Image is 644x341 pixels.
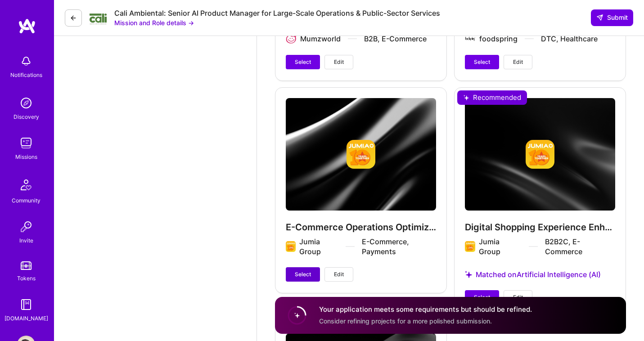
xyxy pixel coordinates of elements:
[17,218,35,236] img: Invite
[591,9,633,26] button: Submit
[596,14,603,21] i: icon SendLight
[89,10,107,26] img: Company Logo
[324,267,353,282] button: Edit
[114,9,440,18] div: Cali Ambiental: Senior AI Product Manager for Large-Scale Operations & Public-Sector Services
[17,52,35,70] img: bell
[18,18,36,34] img: logo
[70,14,77,22] i: icon LeftArrowDark
[324,55,353,69] button: Edit
[10,70,42,80] div: Notifications
[21,261,32,270] img: tokens
[513,58,523,66] span: Edit
[295,58,311,66] span: Select
[17,134,35,152] img: teamwork
[591,9,633,26] div: null
[5,314,48,323] div: [DOMAIN_NAME]
[286,267,320,282] button: Select
[596,13,628,22] span: Submit
[17,296,35,314] img: guide book
[513,293,523,301] span: Edit
[319,317,492,325] span: Consider refining projects for a more polished submission.
[286,55,320,69] button: Select
[334,270,344,278] span: Edit
[334,58,344,66] span: Edit
[295,270,311,278] span: Select
[17,94,35,112] img: discovery
[15,174,37,196] img: Community
[114,18,194,27] button: Mission and Role details →
[504,290,532,305] button: Edit
[12,196,41,205] div: Community
[319,305,532,314] h4: Your application meets some requirements but should be refined.
[474,293,490,301] span: Select
[17,274,36,283] div: Tokens
[15,152,37,162] div: Missions
[465,290,499,305] button: Select
[19,236,33,245] div: Invite
[474,58,490,66] span: Select
[465,55,499,69] button: Select
[14,112,39,121] div: Discovery
[504,55,532,69] button: Edit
